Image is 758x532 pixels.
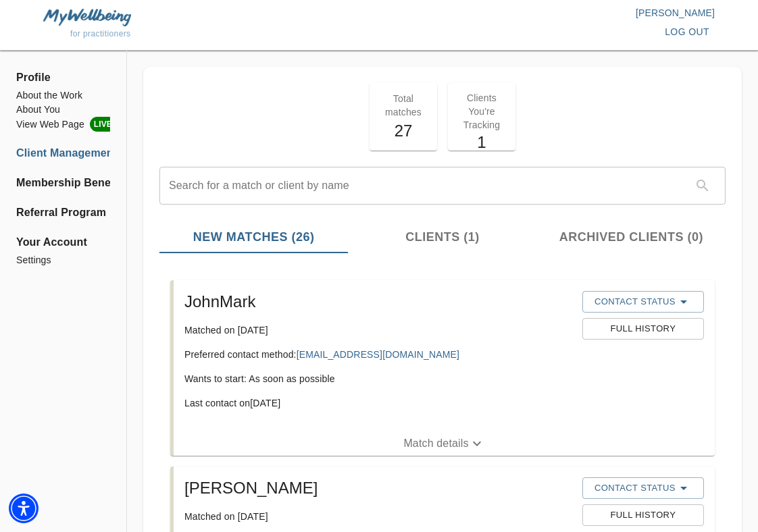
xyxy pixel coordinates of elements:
[582,504,704,526] button: Full History
[545,228,717,246] span: Archived Clients (0)
[589,321,697,337] span: Full History
[16,145,110,161] a: Client Management
[184,372,572,385] p: Wants to start: As soon as possible
[403,435,468,452] p: Match details
[16,253,110,267] a: Settings
[16,117,110,132] a: View Web PageLIVE
[184,477,572,499] h5: [PERSON_NAME]
[168,228,340,246] span: New Matches (26)
[582,291,704,313] button: Contact Status
[184,323,572,337] p: Matched on [DATE]
[378,120,429,142] h5: 27
[456,91,507,132] p: Clients You're Tracking
[456,132,507,153] h5: 1
[297,349,459,360] a: [EMAIL_ADDRESS][DOMAIN_NAME]
[16,117,110,132] li: View Web Page
[582,477,704,499] button: Contact Status
[16,175,110,191] a: Membership Benefits
[16,103,110,117] a: About You
[659,20,715,45] button: log out
[184,396,572,410] p: Last contact on [DATE]
[184,291,572,313] h5: JohnMark
[174,431,715,456] button: Match details
[589,508,697,523] span: Full History
[184,510,572,523] p: Matched on [DATE]
[589,480,697,496] span: Contact Status
[16,205,110,221] a: Referral Program
[184,348,572,361] p: Preferred contact method:
[379,6,715,20] p: [PERSON_NAME]
[16,88,110,103] a: About the Work
[378,92,429,119] p: Total matches
[582,318,704,340] button: Full History
[90,117,116,132] span: LIVE
[9,494,39,523] div: Accessibility Menu
[589,294,697,310] span: Contact Status
[70,29,131,38] span: for practitioners
[665,24,709,41] span: log out
[43,9,131,26] img: MyWellbeing
[16,234,110,250] span: Your Account
[356,228,528,246] span: Clients (1)
[16,70,110,86] span: Profile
